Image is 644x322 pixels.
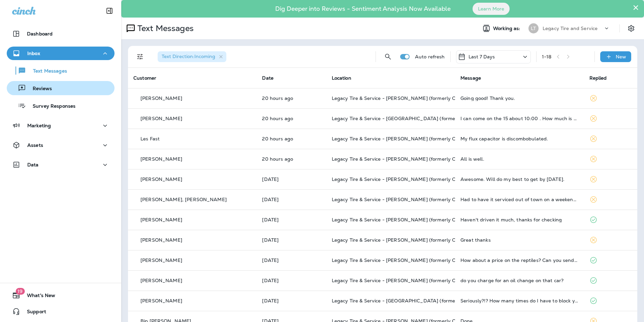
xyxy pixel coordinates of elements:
button: Dashboard [7,27,115,41]
span: Legacy Tire & Service - [PERSON_NAME] (formerly Chelsea Tire Pros) [332,196,494,203]
p: Text Messages [135,23,194,33]
span: Legacy Tire & Service - [PERSON_NAME] (formerly Chelsea Tire Pros) [332,277,494,284]
div: Had to have it serviced out of town on a weekend. The car hasn't been available M-F. [460,197,578,202]
p: Oct 6, 2025 01:12 PM [262,237,321,243]
span: Replied [589,75,607,81]
p: Oct 5, 2025 10:28 AM [262,298,321,303]
button: Survey Responses [7,99,115,113]
p: [PERSON_NAME] [140,298,182,303]
p: Oct 7, 2025 10:34 AM [262,197,321,202]
p: Oct 8, 2025 10:19 AM [262,136,321,141]
span: Working as: [493,26,522,31]
button: Data [7,158,115,171]
p: Oct 8, 2025 10:19 AM [262,156,321,162]
span: Legacy Tire & Service - [GEOGRAPHIC_DATA] (formerly Chalkville Auto & Tire Service) [332,115,533,122]
p: Oct 6, 2025 12:29 PM [262,258,321,263]
p: Data [27,162,39,167]
p: Reviews [26,86,52,92]
p: Dig Deeper into Reviews - Sentiment Analysis Now Available [256,8,470,10]
p: Marketing [27,123,51,128]
button: 19What's New [7,289,115,302]
button: Reviews [7,81,115,95]
span: Legacy Tire & Service - [PERSON_NAME] (formerly Chelsea Tire Pros) [332,156,494,162]
button: Inbox [7,47,115,60]
p: Oct 7, 2025 04:55 PM [262,177,321,182]
button: Text Messages [7,63,115,78]
div: Awesome. Will do my best to get by tomorrow. [460,177,578,182]
p: Inbox [27,51,40,56]
p: Oct 7, 2025 10:25 AM [262,217,321,222]
span: Support [20,309,46,317]
button: Assets [7,138,115,152]
p: Oct 5, 2025 01:19 PM [262,278,321,283]
span: Legacy Tire & Service - [PERSON_NAME] (formerly Chelsea Tire Pros) [332,95,494,101]
div: LT [528,23,539,33]
button: Support [7,305,115,318]
p: [PERSON_NAME] [140,217,182,222]
p: [PERSON_NAME], [PERSON_NAME] [140,197,227,202]
p: Les Fast [140,136,160,141]
p: [PERSON_NAME] [140,96,182,101]
div: do you charge for an oil change on that car? [460,278,578,283]
p: Oct 8, 2025 10:24 AM [262,116,321,121]
span: Text Direction : Incoming [162,53,215,59]
div: My flux capacitor is discombobulated. [460,136,578,141]
div: Going good! Thank you. [460,96,578,101]
span: Date [262,75,273,81]
p: Legacy Tire and Service [543,26,598,31]
span: What's New [20,293,55,301]
p: [PERSON_NAME] [140,278,182,283]
span: 19 [15,288,25,295]
p: [PERSON_NAME] [140,156,182,162]
p: [PERSON_NAME] [140,237,182,243]
span: Legacy Tire & Service - [PERSON_NAME] (formerly Chelsea Tire Pros) [332,136,494,142]
button: Filters [133,50,147,63]
button: Close [633,2,639,13]
div: I can come on the 15 about 10:00 . How much is oil change ? [460,116,578,121]
span: Location [332,75,351,81]
div: Great thanks [460,237,578,243]
div: How about a price on the reptiles? Can you send me a pic of the Carlisle? [460,258,578,263]
button: Search Messages [381,50,395,63]
span: Legacy Tire & Service - [PERSON_NAME] (formerly Chelsea Tire Pros) [332,257,494,263]
span: Legacy Tire & Service - [GEOGRAPHIC_DATA] (formerly Magic City Tire & Service) [332,298,522,304]
div: 1 - 18 [542,54,552,59]
p: [PERSON_NAME] [140,258,182,263]
p: [PERSON_NAME] [140,116,182,121]
p: Text Messages [26,68,67,75]
p: Last 7 Days [469,54,495,59]
p: Dashboard [27,31,53,36]
div: Seriously?!? How many times do I have to block you!?!? [460,298,578,303]
span: Legacy Tire & Service - [PERSON_NAME] (formerly Chelsea Tire Pros) [332,217,494,223]
p: Auto refresh [415,54,445,59]
span: Legacy Tire & Service - [PERSON_NAME] (formerly Chelsea Tire Pros) [332,176,494,182]
button: Settings [625,22,637,34]
span: Message [460,75,481,81]
p: Survey Responses [26,103,75,110]
p: Assets [27,142,43,148]
p: Oct 8, 2025 10:31 AM [262,96,321,101]
span: Legacy Tire & Service - [PERSON_NAME] (formerly Chelsea Tire Pros) [332,237,494,243]
div: Text Direction:Incoming [158,51,226,62]
button: Collapse Sidebar [100,4,119,18]
span: Customer [133,75,156,81]
button: Learn More [473,3,510,15]
div: Haven't driven it much, thanks for checking [460,217,578,222]
p: [PERSON_NAME] [140,177,182,182]
div: All is well. [460,156,578,162]
p: New [616,54,626,59]
button: Marketing [7,119,115,132]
